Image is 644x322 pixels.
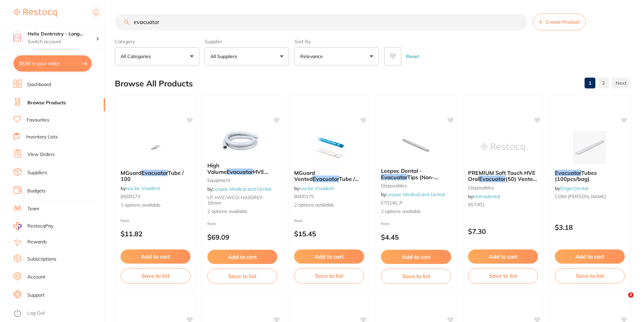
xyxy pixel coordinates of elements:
[555,169,581,176] em: Evacuator
[598,76,609,90] a: 2
[555,268,625,283] button: Save to list
[121,193,140,199] span: B600173
[27,223,53,230] span: RestocqPay
[381,200,403,206] span: ET0140_P
[381,167,422,174] span: Leepac Dental -
[381,191,445,197] span: by
[27,256,56,263] a: Subscriptions
[294,185,334,191] span: by
[115,14,527,30] input: Search Products
[555,169,597,182] span: Tubes (100pcs/bag)
[555,193,606,199] span: COM-[PERSON_NAME]
[27,81,51,88] a: Dashboard
[386,191,445,197] a: Leepac Medical and Dental
[27,188,46,194] a: Budgets
[614,292,630,308] iframe: Intercom live chat
[27,239,47,245] a: Rewards
[468,169,536,182] span: PREMIUM Soft Touch HVE Oral
[134,131,178,164] img: MGuard Evacuator Tube / 100
[121,169,141,176] span: MGuard
[294,230,364,238] p: $15.45
[207,233,277,241] p: $69.09
[207,250,277,264] button: Add to cart
[207,186,271,192] span: by
[555,249,625,264] button: Add to cart
[294,38,379,45] label: Sort By
[126,185,160,191] a: Ivoclar Vivadent
[14,222,22,230] img: RestocqPay
[381,250,451,264] button: Add to cart
[555,185,588,191] span: by
[115,79,193,88] h2: Browse All Products
[468,185,538,190] small: disposables
[121,185,160,191] span: by
[481,131,525,164] img: PREMIUM Soft Touch HVE Oral Evacuator (50) Vented Soft Blue Tip
[294,47,379,65] button: Relevance
[227,168,253,175] em: Evacuator
[14,308,103,319] button: Log Out
[207,178,277,183] small: equipment
[468,268,538,283] button: Save to list
[27,169,47,176] a: Suppliers
[121,230,190,238] p: $11.82
[28,31,96,37] h4: Helix Dentristry - Long Jetty
[381,208,451,215] span: 2 options available
[468,176,537,188] span: (50) Vented Soft Blue Tip
[479,176,506,182] em: Evacuator
[294,202,364,209] span: 2 options available
[115,47,199,65] button: All Categories
[555,170,625,182] b: Evacuator Tubes (100pcs/bag)
[27,310,45,317] a: Log Out
[381,168,451,180] b: Leepac Dental - Evacuator Tips (Non-Vented) - High Quality Dental Product
[27,151,55,158] a: View Orders
[28,38,96,45] p: Switch account
[468,170,538,182] b: PREMIUM Soft Touch HVE Oral Evacuator (50) Vented Soft Blue Tip
[568,131,612,164] img: Evacuator Tubes (100pcs/bag)
[560,185,588,191] a: Origin Dental
[121,169,184,182] span: Tube / 100
[212,186,271,192] a: Leepac Medical and Dental
[381,221,390,226] span: from
[14,9,57,17] img: Restocq Logo
[207,168,268,181] span: HVE Hose 16mm
[468,249,538,264] button: Add to cart
[205,38,289,45] label: Supplier
[10,31,24,45] img: Helix Dentristry - Long Jetty
[299,185,334,191] a: Ivoclar Vivadent
[307,131,351,164] img: MGuard Vented Evacuator Tube / 100
[205,47,289,65] button: All Suppliers
[121,249,190,264] button: Add to cart
[473,193,500,199] a: Matrixdental
[207,269,277,284] button: Save to list
[210,53,240,60] p: All Suppliers
[27,117,49,124] a: Favourites
[121,268,190,283] button: Save to list
[294,249,364,264] button: Add to cart
[381,174,407,181] em: Evacuator
[121,170,190,182] b: MGuard Evacuator Tube / 100
[221,123,264,157] img: High Volume Evacuator HVE Hose 16mm
[404,47,421,65] button: Reset
[14,55,92,72] button: $6.90 in your order
[394,129,438,162] img: Leepac Dental - Evacuator Tips (Non-Vented) - High Quality Dental Product
[207,162,227,175] span: High Volume
[294,170,364,182] b: MGuard Vented Evacuator Tube / 100
[545,19,580,25] span: Create Product
[207,221,216,226] span: from
[294,169,315,182] span: MGuard Vented
[381,233,451,241] p: $4.45
[300,53,326,60] p: Relevance
[381,174,439,193] span: Tips (Non-Vented) - High Quality Dental Product
[26,134,58,140] a: Inventory Lists
[115,38,199,45] label: Category
[207,162,277,175] b: High Volume Evacuator HVE Hose 16mm
[468,193,500,199] span: by
[14,5,57,21] a: Restocq Logo
[381,269,451,284] button: Save to list
[27,274,45,280] a: Account
[27,292,45,299] a: Support
[294,176,359,188] span: Tube / 100
[207,208,277,215] span: 2 options available
[121,202,190,209] span: 1 options available
[628,292,634,298] span: 2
